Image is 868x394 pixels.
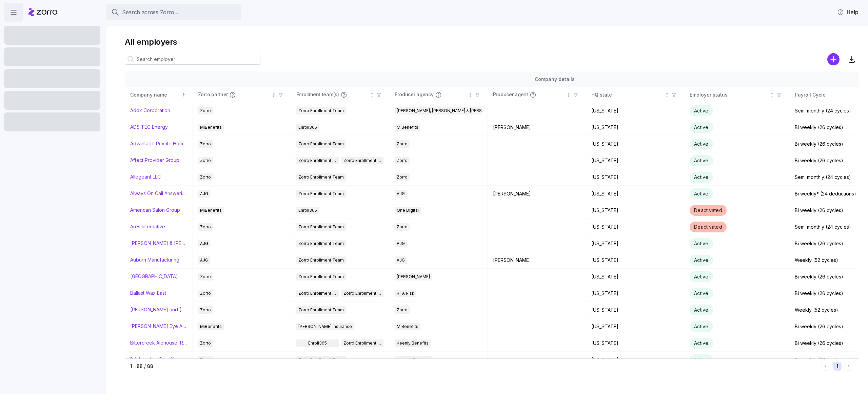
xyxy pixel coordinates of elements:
span: Zorro Enrollment Team [298,223,344,231]
td: [US_STATE] [586,352,684,368]
span: Keenly Benefits [397,339,429,347]
span: AJG [397,240,405,247]
div: Company name [130,91,180,99]
span: MiBenefits [397,323,418,330]
span: Active [694,158,709,163]
span: Active [694,191,709,196]
span: Zorro Enrollment Team [298,240,344,247]
span: Zorro [200,173,211,181]
span: Active [694,108,709,113]
span: Zorro Enrollment Team [298,173,344,181]
div: 1 - 88 / 88 [130,363,818,370]
span: Zorro [397,306,408,314]
input: Search employer [125,54,260,65]
td: [US_STATE] [586,186,684,202]
span: Zorro [397,157,408,164]
div: Sorted ascending [181,92,186,97]
td: [US_STATE] [586,152,684,169]
td: [US_STATE] [586,252,684,269]
span: Zorro Enrollment Team [298,290,337,297]
span: Zorro [200,290,211,297]
span: AJG [200,240,208,247]
td: [US_STATE] [586,202,684,219]
td: [PERSON_NAME] [488,119,586,136]
div: Not sorted [271,92,276,97]
th: Zorro partnerNot sorted [193,87,291,103]
span: Active [694,324,709,329]
td: [US_STATE] [586,136,684,152]
span: Enroll365 [308,339,327,347]
span: Zorro [397,173,408,181]
span: Search across Zorro... [122,8,178,17]
span: Zorro Enrollment Team [343,339,382,347]
span: Zorro partner [198,91,228,98]
div: HQ state [591,91,663,99]
th: Employer statusNot sorted [684,87,789,103]
span: AJG [200,190,208,198]
span: MiBenefits [200,323,222,330]
a: Auburn Manufacturing [130,257,179,264]
span: RTA Risk [397,290,414,297]
span: Zorro [200,140,211,148]
a: [PERSON_NAME] and [PERSON_NAME]'s Furniture [130,307,187,313]
span: Zorro [397,223,408,231]
a: Bittercreek Alehouse, Red Feather Lounge, Diablo & Sons Saloon [130,340,187,347]
div: Employer status [690,91,768,99]
span: Enrollment team(s) [296,91,339,98]
span: Zorro [397,140,408,148]
th: Producer agencyNot sorted [389,87,488,103]
h1: All employers [125,37,859,47]
a: ADS TEC Energy [130,124,168,131]
span: MiBenefits [200,207,222,214]
a: [PERSON_NAME] Eye Associates [130,323,187,330]
td: [US_STATE] [586,335,684,352]
td: [US_STATE] [586,103,684,119]
span: Help [837,8,859,16]
span: Producer agency [395,91,434,98]
a: Brighton Hot Dog Shoppe [130,356,187,363]
a: [GEOGRAPHIC_DATA] [130,273,178,280]
button: Search across Zorro... [106,4,241,20]
td: [US_STATE] [586,169,684,186]
div: Not sorted [770,92,774,97]
span: Zorro [200,273,211,281]
span: Zorro [200,107,211,115]
a: [PERSON_NAME] & [PERSON_NAME]'s [130,240,187,247]
span: Producer agent [493,91,528,98]
span: AJG [397,256,405,264]
a: Ares Interactive [130,224,165,230]
div: Not sorted [566,92,571,97]
th: HQ stateNot sorted [586,87,684,103]
span: Active [694,340,709,346]
a: Always On Call Answering Service [130,190,187,197]
span: Active [694,307,709,313]
td: [US_STATE] [586,219,684,235]
span: AssuredPartners [397,356,430,364]
span: [PERSON_NAME] Insurance [298,323,352,330]
td: [US_STATE] [586,285,684,302]
button: Previous page [821,362,830,371]
span: Active [694,241,709,246]
td: [US_STATE] [586,318,684,335]
span: Zorro [200,356,211,364]
span: [PERSON_NAME] [397,273,430,281]
th: Company nameSorted ascending [125,87,193,103]
td: [US_STATE] [586,235,684,252]
span: Zorro Enrollment Team [298,107,344,115]
div: Not sorted [468,92,473,97]
span: Zorro Enrollment Experts [343,290,382,297]
div: Payroll Cycle [795,91,867,99]
td: [US_STATE] [586,269,684,285]
span: Zorro Enrollment Team [298,306,344,314]
span: Deactivated [694,224,722,230]
button: 1 [833,362,842,371]
span: Zorro Enrollment Team [298,256,344,264]
a: Ballast Wax East [130,290,166,297]
span: Active [694,141,709,147]
span: Enroll365 [298,207,317,214]
span: AJG [397,190,405,198]
a: Addx Corporation [130,107,170,114]
td: [PERSON_NAME] [488,252,586,269]
span: Zorro Enrollment Team [298,190,344,198]
div: Not sorted [665,92,669,97]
